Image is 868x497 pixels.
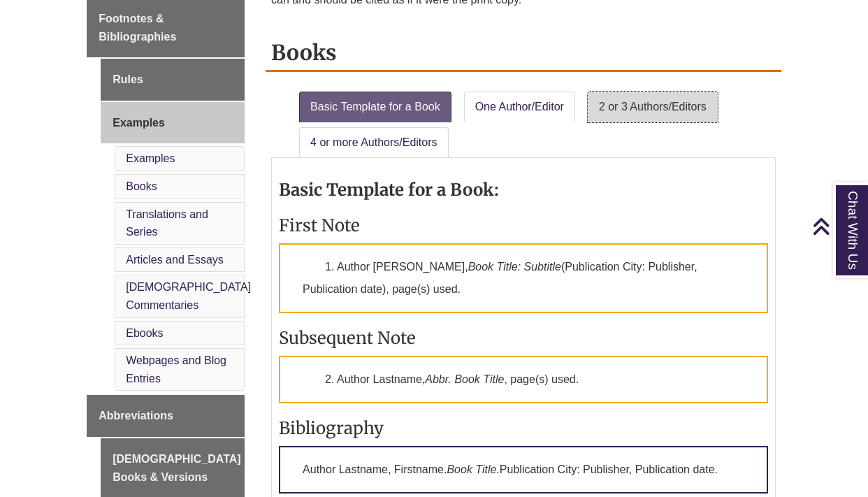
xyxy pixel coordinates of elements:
h3: Subsequent Note [279,327,768,349]
a: Rules [101,59,245,101]
a: Examples [101,102,245,144]
em: Abbr. Book Title [425,373,504,385]
h3: Bibliography [279,417,768,439]
a: Articles and Essays [126,254,224,266]
a: Abbreviations [87,395,245,437]
h2: Books [266,35,781,72]
a: Examples [126,152,175,164]
p: Author Lastname, Firstname. Publication City: Publisher, Publication date. [279,446,768,494]
em: Book Title: Subtitle [468,261,561,273]
a: Ebooks [126,327,163,339]
p: 1. Author [PERSON_NAME], (Publication City: Publisher, Publication date), page(s) used. [279,243,768,313]
a: One Author/Editor [464,92,575,122]
a: Translations and Series [126,208,208,238]
a: Back to Top [812,217,865,236]
em: Book Title. [447,463,499,475]
h3: First Note [279,215,768,236]
a: Books [126,180,157,192]
a: Basic Template for a Book [299,92,451,122]
a: Webpages and Blog Entries [126,354,226,384]
span: Abbreviations [99,410,173,422]
span: Footnotes & Bibliographies [99,13,176,43]
p: 2. Author Lastname, , page(s) used. [279,356,768,403]
strong: Basic Template for a Book: [279,179,499,201]
a: 2 or 3 Authors/Editors [588,92,718,122]
a: [DEMOGRAPHIC_DATA] Commentaries [126,281,251,311]
a: 4 or more Authors/Editors [299,127,448,158]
